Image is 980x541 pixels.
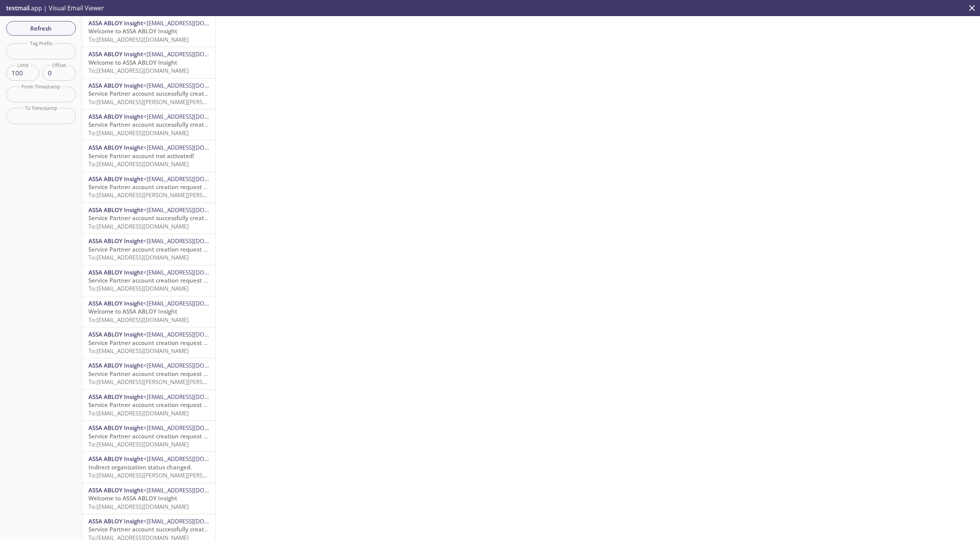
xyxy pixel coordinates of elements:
[143,517,242,525] span: <[EMAIL_ADDRESS][DOMAIN_NAME]>
[6,4,29,12] span: testmail
[88,361,143,369] span: ASSA ABLOY Insight
[88,471,277,479] span: To: [EMAIL_ADDRESS][PERSON_NAME][PERSON_NAME][DOMAIN_NAME]
[82,203,215,234] div: ASSA ABLOY Insight<[EMAIL_ADDRESS][DOMAIN_NAME]>Service Partner account successfully created!To:[...
[143,361,242,369] span: <[EMAIL_ADDRESS][DOMAIN_NAME]>
[143,393,242,400] span: <[EMAIL_ADDRESS][DOMAIN_NAME]>
[82,296,215,327] div: ASSA ABLOY Insight<[EMAIL_ADDRESS][DOMAIN_NAME]>Welcome to ASSA ABLOY InsightTo:[EMAIL_ADDRESS][D...
[88,36,189,43] span: To: [EMAIL_ADDRESS][DOMAIN_NAME]
[143,50,242,58] span: <[EMAIL_ADDRESS][DOMAIN_NAME]>
[88,191,277,199] span: To: [EMAIL_ADDRESS][PERSON_NAME][PERSON_NAME][DOMAIN_NAME]
[88,299,143,307] span: ASSA ABLOY Insight
[88,121,212,128] span: Service Partner account successfully created!
[88,175,143,183] span: ASSA ABLOY Insight
[82,141,215,171] div: ASSA ABLOY Insight<[EMAIL_ADDRESS][DOMAIN_NAME]>Service Partner account not activated!To:[EMAIL_A...
[88,19,143,27] span: ASSA ABLOY Insight
[88,268,143,276] span: ASSA ABLOY Insight
[88,432,232,440] span: Service Partner account creation request submitted
[88,455,143,463] span: ASSA ABLOY Insight
[82,421,215,451] div: ASSA ABLOY Insight<[EMAIL_ADDRESS][DOMAIN_NAME]>Service Partner account creation request submitte...
[88,463,192,471] span: Indirect organization status changed.
[143,175,242,183] span: <[EMAIL_ADDRESS][DOMAIN_NAME]>
[88,183,252,191] span: Service Partner account creation request pending approval
[82,390,215,420] div: ASSA ABLOY Insight<[EMAIL_ADDRESS][DOMAIN_NAME]>Service Partner account creation request submitte...
[143,330,242,338] span: <[EMAIL_ADDRESS][DOMAIN_NAME]>
[143,206,242,214] span: <[EMAIL_ADDRESS][DOMAIN_NAME]>
[88,347,189,355] span: To: [EMAIL_ADDRESS][DOMAIN_NAME]
[88,370,252,378] span: Service Partner account creation request pending approval
[88,214,212,222] span: Service Partner account successfully created!
[143,486,242,494] span: <[EMAIL_ADDRESS][DOMAIN_NAME]>
[143,299,242,307] span: <[EMAIL_ADDRESS][DOMAIN_NAME]>
[88,517,143,525] span: ASSA ABLOY Insight
[82,16,215,47] div: ASSA ABLOY Insight<[EMAIL_ADDRESS][DOMAIN_NAME]>Welcome to ASSA ABLOY InsightTo:[EMAIL_ADDRESS][D...
[88,113,143,120] span: ASSA ABLOY Insight
[88,90,212,97] span: Service Partner account successfully created!
[88,67,189,74] span: To: [EMAIL_ADDRESS][DOMAIN_NAME]
[88,253,189,261] span: To: [EMAIL_ADDRESS][DOMAIN_NAME]
[88,222,189,230] span: To: [EMAIL_ADDRESS][DOMAIN_NAME]
[82,172,215,203] div: ASSA ABLOY Insight<[EMAIL_ADDRESS][DOMAIN_NAME]>Service Partner account creation request pending ...
[143,237,242,245] span: <[EMAIL_ADDRESS][DOMAIN_NAME]>
[88,503,189,510] span: To: [EMAIL_ADDRESS][DOMAIN_NAME]
[6,21,76,36] button: Refresh
[82,78,215,109] div: ASSA ABLOY Insight<[EMAIL_ADDRESS][DOMAIN_NAME]>Service Partner account successfully created!To:[...
[143,82,242,89] span: <[EMAIL_ADDRESS][DOMAIN_NAME]>
[143,19,242,27] span: <[EMAIL_ADDRESS][DOMAIN_NAME]>
[88,316,189,324] span: To: [EMAIL_ADDRESS][DOMAIN_NAME]
[88,378,277,386] span: To: [EMAIL_ADDRESS][PERSON_NAME][PERSON_NAME][DOMAIN_NAME]
[82,327,215,358] div: ASSA ABLOY Insight<[EMAIL_ADDRESS][DOMAIN_NAME]>Service Partner account creation request pending ...
[82,265,215,296] div: ASSA ABLOY Insight<[EMAIL_ADDRESS][DOMAIN_NAME]>Service Partner account creation request pending ...
[88,424,143,431] span: ASSA ABLOY Insight
[143,113,242,120] span: <[EMAIL_ADDRESS][DOMAIN_NAME]>
[88,245,232,253] span: Service Partner account creation request submitted
[88,82,143,89] span: ASSA ABLOY Insight
[88,393,143,400] span: ASSA ABLOY Insight
[88,276,252,284] span: Service Partner account creation request pending approval
[88,409,189,417] span: To: [EMAIL_ADDRESS][DOMAIN_NAME]
[143,144,242,151] span: <[EMAIL_ADDRESS][DOMAIN_NAME]>
[82,47,215,78] div: ASSA ABLOY Insight<[EMAIL_ADDRESS][DOMAIN_NAME]>Welcome to ASSA ABLOY InsightTo:[EMAIL_ADDRESS][D...
[88,525,212,533] span: Service Partner account successfully created!
[88,486,143,494] span: ASSA ABLOY Insight
[88,160,189,168] span: To: [EMAIL_ADDRESS][DOMAIN_NAME]
[88,50,143,58] span: ASSA ABLOY Insight
[88,59,177,66] span: Welcome to ASSA ABLOY Insight
[143,424,242,431] span: <[EMAIL_ADDRESS][DOMAIN_NAME]>
[88,144,143,151] span: ASSA ABLOY Insight
[88,27,177,35] span: Welcome to ASSA ABLOY Insight
[88,440,189,448] span: To: [EMAIL_ADDRESS][DOMAIN_NAME]
[88,330,143,338] span: ASSA ABLOY Insight
[143,268,242,276] span: <[EMAIL_ADDRESS][DOMAIN_NAME]>
[82,452,215,482] div: ASSA ABLOY Insight<[EMAIL_ADDRESS][DOMAIN_NAME]>Indirect organization status changed.To:[EMAIL_AD...
[88,206,143,214] span: ASSA ABLOY Insight
[88,98,277,106] span: To: [EMAIL_ADDRESS][PERSON_NAME][PERSON_NAME][DOMAIN_NAME]
[82,110,215,140] div: ASSA ABLOY Insight<[EMAIL_ADDRESS][DOMAIN_NAME]>Service Partner account successfully created!To:[...
[88,237,143,245] span: ASSA ABLOY Insight
[88,152,194,160] span: Service Partner account not activated!
[88,284,189,292] span: To: [EMAIL_ADDRESS][DOMAIN_NAME]
[12,23,70,33] span: Refresh
[88,129,189,137] span: To: [EMAIL_ADDRESS][DOMAIN_NAME]
[82,483,215,514] div: ASSA ABLOY Insight<[EMAIL_ADDRESS][DOMAIN_NAME]>Welcome to ASSA ABLOY InsightTo:[EMAIL_ADDRESS][D...
[82,358,215,389] div: ASSA ABLOY Insight<[EMAIL_ADDRESS][DOMAIN_NAME]>Service Partner account creation request pending ...
[88,307,177,315] span: Welcome to ASSA ABLOY Insight
[88,401,232,409] span: Service Partner account creation request submitted
[82,234,215,265] div: ASSA ABLOY Insight<[EMAIL_ADDRESS][DOMAIN_NAME]>Service Partner account creation request submitte...
[88,494,177,502] span: Welcome to ASSA ABLOY Insight
[88,339,252,347] span: Service Partner account creation request pending approval
[143,455,242,463] span: <[EMAIL_ADDRESS][DOMAIN_NAME]>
